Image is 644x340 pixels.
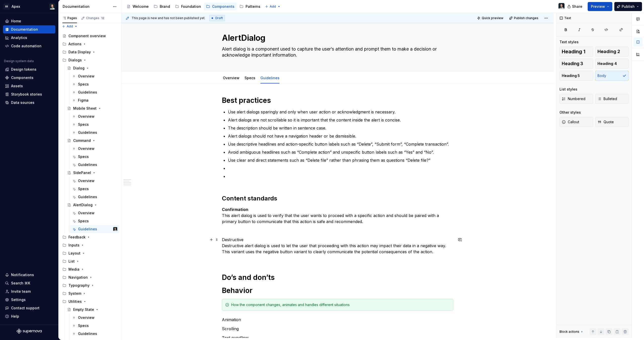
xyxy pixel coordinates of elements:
[70,72,119,80] a: Overview
[73,307,94,312] div: Empty State
[70,185,119,193] a: Specs
[562,61,583,66] span: Heading 3
[73,202,93,207] div: AlertDialog
[60,241,119,249] div: Inputs
[60,233,119,241] div: Feedback
[65,306,119,314] a: Empty State
[3,42,55,50] a: Code automation
[595,94,629,104] button: Bulleted
[100,16,105,20] span: 12
[11,35,27,40] div: Analytics
[160,4,170,9] div: Brand
[68,33,106,38] div: Component overview
[68,267,79,272] div: Media
[60,273,119,281] div: Navigation
[73,66,85,71] div: Dialog
[3,65,55,73] a: Design tokens
[78,90,97,95] div: Guidelines
[228,117,453,123] p: Alert dialogs are not scrollable so it is important that the content inside the alert is concise.
[78,178,95,183] div: Overview
[68,235,86,240] div: Feedback
[558,3,565,9] img: Niklas Quitzau
[559,117,593,127] button: Callout
[65,104,119,112] a: Mobile Sheet
[65,169,119,177] a: SidePanel
[562,49,585,54] span: Heading 1
[228,141,453,147] p: Use descriptive headlines and action-specific button labels such as “Delete”, “Submit form”, “Com...
[614,2,642,11] button: Publish
[70,129,119,137] a: Guidelines
[68,291,81,296] div: System
[559,330,579,334] div: Block actions
[559,94,593,104] button: Numbered
[62,16,77,20] div: Pages
[3,25,55,33] a: Documentation
[125,2,262,12] div: Page tree
[221,45,452,59] textarea: Alert dialog is a component used to capture the user’s attention and prompt them to make a decisi...
[270,5,276,9] span: Add
[70,330,119,338] a: Guidelines
[222,326,453,332] p: Scrolling
[559,59,593,69] button: Heading 3
[4,4,10,10] div: SB
[595,47,629,57] button: Heading 2
[508,15,541,22] button: Publish changes
[78,315,95,320] div: Overview
[70,153,119,161] a: Specs
[181,4,201,9] div: Foundation
[78,186,89,191] div: Specs
[514,16,538,20] span: Publish changes
[223,76,239,80] a: Overview
[60,32,119,40] a: Component overview
[559,39,579,45] div: Text styles
[70,96,119,104] a: Figma
[11,67,36,72] div: Design tokens
[73,138,91,143] div: Command
[222,237,453,261] p: Destructive Destructive alert dialog is used to let the user that proceeding with this action may...
[70,120,119,129] a: Specs
[68,259,75,264] div: List
[78,331,97,336] div: Guidelines
[245,76,255,80] a: Specs
[60,249,119,257] div: Layout
[68,243,79,248] div: Inputs
[70,314,119,322] a: Overview
[68,251,80,256] div: Layout
[60,257,119,265] div: List
[78,162,97,167] div: Guidelines
[222,207,248,212] strong: Confirmation
[60,23,79,30] button: Add
[228,149,453,155] p: Avoid ambiguous headlines such as “Complete action” and unspecific button labels such as “Yes” an...
[78,154,89,159] div: Specs
[125,3,151,11] a: Welcome
[11,92,42,97] div: Storybook stories
[622,4,635,9] span: Publish
[475,15,506,22] button: Quick preview
[215,16,223,20] span: Draft
[11,83,23,89] div: Assets
[65,201,119,209] a: AlertDialog
[70,145,119,153] a: Overview
[3,304,55,312] button: Contact support
[17,329,42,334] svg: Supernova Logo
[78,146,95,151] div: Overview
[260,76,279,80] a: Guidelines
[68,58,82,63] div: Dialogs
[11,314,19,319] div: Help
[173,3,203,11] a: Foundation
[221,72,242,83] div: Overview
[246,4,260,9] div: Patterns
[3,287,55,295] a: Invite team
[237,3,262,11] a: Patterns
[597,96,617,101] span: Bulleted
[559,71,593,81] button: Heading 5
[3,271,55,279] button: Notifications
[559,47,593,57] button: Heading 1
[11,44,42,49] div: Code automation
[60,56,119,64] div: Dialogs
[3,296,55,304] a: Settings
[132,16,205,20] span: This page is new and has not been published yet.
[60,265,119,273] div: Media
[12,4,20,9] div: Apex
